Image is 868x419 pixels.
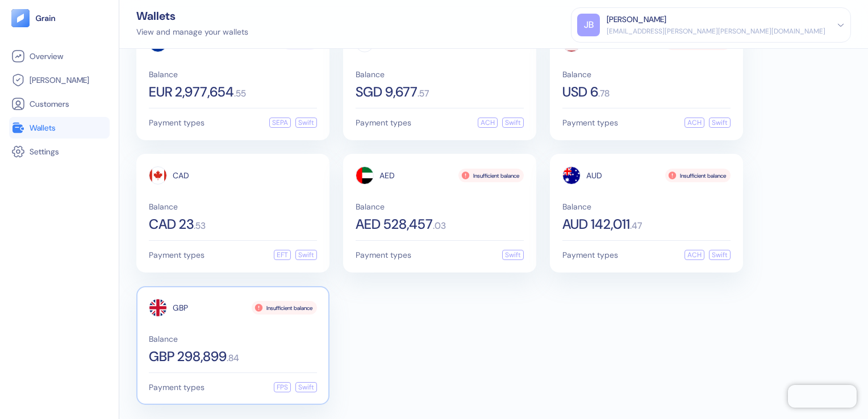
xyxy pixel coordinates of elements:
div: SEPA [269,118,291,128]
div: Swift [295,382,317,392]
span: AED [379,171,395,179]
span: Balance [562,70,731,78]
div: Swift [709,250,731,260]
span: CAD 23 [149,217,194,231]
span: [PERSON_NAME] [30,74,89,86]
div: EFT [274,250,291,260]
div: FPS [274,382,291,392]
span: Wallets [30,122,56,133]
div: Insufficient balance [252,301,317,315]
div: [EMAIL_ADDRESS][PERSON_NAME][PERSON_NAME][DOMAIN_NAME] [607,26,825,36]
div: View and manage your wallets [136,26,248,38]
span: Payment types [562,119,618,127]
iframe: Chatra live chat [788,385,857,408]
div: ACH [685,250,704,260]
span: . 57 [418,89,429,98]
span: Balance [356,70,524,78]
span: GBP [173,304,188,312]
span: . 47 [630,221,642,231]
span: AUD [586,171,602,179]
span: Payment types [562,251,618,259]
span: Balance [356,203,524,211]
span: Balance [562,203,731,211]
div: Insufficient balance [458,169,524,182]
span: Payment types [149,383,205,391]
span: Balance [149,335,317,343]
span: Customers [30,98,69,110]
span: Payment types [356,119,411,127]
span: CAD [173,171,189,179]
div: Swift [502,118,524,128]
div: JB [577,14,600,36]
span: Overview [30,51,63,62]
div: [PERSON_NAME] [607,14,666,26]
div: Insufficient balance [665,169,731,182]
img: logo-tablet-V2.svg [11,9,30,27]
span: USD 6 [562,85,598,99]
div: ACH [478,118,498,128]
span: . 84 [227,354,239,363]
span: . 53 [194,221,206,231]
span: Balance [149,70,317,78]
div: Swift [295,118,317,128]
a: Overview [11,49,107,63]
span: AUD 142,011 [562,217,630,231]
div: Swift [502,250,524,260]
span: AED 528,457 [356,217,433,231]
span: . 78 [598,89,610,98]
span: Payment types [356,251,411,259]
span: EUR 2,977,654 [149,85,234,99]
div: Wallets [136,10,248,22]
span: Payment types [149,119,205,127]
span: Balance [149,203,317,211]
span: GBP 298,899 [149,350,227,363]
span: . 03 [433,221,446,231]
div: ACH [685,118,704,128]
img: logo [35,14,56,22]
a: Wallets [11,121,107,135]
a: Settings [11,145,107,158]
div: Swift [709,118,731,128]
span: Settings [30,146,59,157]
span: SGD 9,677 [356,85,418,99]
a: Customers [11,97,107,111]
span: . 55 [234,89,246,98]
div: Swift [295,250,317,260]
span: Payment types [149,251,205,259]
a: [PERSON_NAME] [11,73,107,87]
